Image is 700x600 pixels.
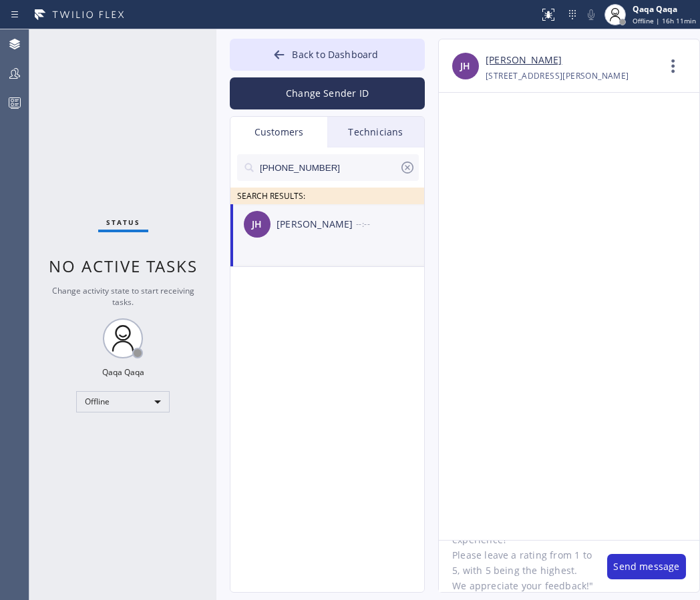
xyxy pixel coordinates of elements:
[633,16,696,25] span: Offline | 16h 11min
[607,554,686,579] button: Send message
[486,53,562,68] a: [PERSON_NAME]
[230,77,425,109] button: Change Sender ID
[277,217,356,232] div: [PERSON_NAME]
[327,117,424,147] div: Technicians
[252,217,262,232] span: JH
[439,541,594,592] textarea: "Hello! Our technician visited your home [DATE]. How was your experience? Please leave a rating f...
[52,285,194,308] span: Change activity state to start receiving tasks.
[633,3,696,15] div: Qaqa Qaqa
[292,48,378,61] span: Back to Dashboard
[230,117,327,147] div: Customers
[582,5,600,24] button: Mute
[356,216,425,232] div: --:--
[486,68,629,83] div: [STREET_ADDRESS][PERSON_NAME]
[102,366,144,378] div: Qaqa Qaqa
[460,59,470,74] span: JH
[49,255,198,277] span: No active tasks
[76,391,170,412] div: Offline
[237,190,305,202] span: SEARCH RESULTS:
[106,218,140,227] span: Status
[258,154,399,181] input: Search
[230,39,425,71] button: Back to Dashboard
